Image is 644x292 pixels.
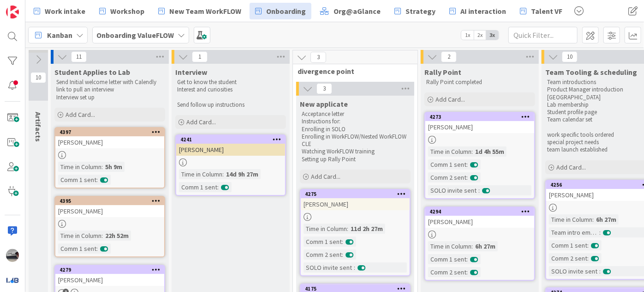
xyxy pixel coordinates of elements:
[180,136,285,143] div: 4241
[474,30,486,40] span: 2x
[429,114,534,120] div: 4273
[301,190,410,198] div: 4275
[47,30,72,41] span: Kanban
[30,72,46,83] span: 10
[298,67,406,76] span: divergence point
[54,67,130,77] span: Student Applies to Lab
[466,267,468,277] span: :
[60,267,164,273] div: 4279
[314,3,386,19] a: Org@aGlance
[444,3,512,19] a: AI interaction
[428,254,466,264] div: Comm 1 sent
[305,286,410,292] div: 4175
[441,51,457,62] span: 2
[28,3,91,19] a: Work intake
[55,197,164,217] div: 4395[PERSON_NAME]
[179,169,222,179] div: Time in Column
[304,249,342,260] div: Comm 2 sent
[101,162,103,172] span: :
[55,274,164,286] div: [PERSON_NAME]
[177,86,284,93] p: Interest and curiosities
[301,190,410,210] div: 4275[PERSON_NAME]
[428,185,478,195] div: SOLO invite sent
[316,83,332,94] span: 3
[460,6,506,17] span: AI interaction
[311,172,340,181] span: Add Card...
[594,214,619,225] div: 6h 27m
[302,126,409,133] p: Enrolling in SOLO
[56,79,163,94] p: Send Initial welcome letter with Calendly link to pull an interview
[60,198,164,204] div: 4395
[428,241,471,251] div: Time in Column
[177,101,284,109] p: Send follow up instructions
[334,6,381,17] span: Org@aGlance
[304,224,347,234] div: Time in Column
[177,79,284,86] p: Get to know the student
[96,243,98,254] span: :
[599,266,601,276] span: :
[302,118,409,125] p: Instructions for:
[60,129,164,135] div: 4397
[71,51,87,62] span: 11
[192,51,208,62] span: 1
[55,205,164,217] div: [PERSON_NAME]
[56,94,163,101] p: Interview set up
[222,169,224,179] span: :
[66,110,95,119] span: Add Card...
[305,191,410,197] div: 4275
[514,3,568,19] a: Talent VF
[342,237,343,247] span: :
[54,127,165,189] a: 4397[PERSON_NAME]Time in Column:5h 9mComm 1 sent:
[587,240,589,250] span: :
[389,3,441,19] a: Strategy
[466,254,468,264] span: :
[96,175,98,185] span: :
[54,196,165,257] a: 4395[PERSON_NAME]Time in Column:22h 52mComm 1 sent:
[405,6,435,17] span: Strategy
[266,6,306,17] span: Onboarding
[424,207,535,281] a: 4294[PERSON_NAME]Time in Column:6h 27mComm 1 sent:Comm 2 sent:
[549,266,599,276] div: SOLO invite sent
[175,134,286,196] a: 4241[PERSON_NAME]Time in Column:14d 9h 27mComm 1 sent:
[342,249,343,260] span: :
[549,214,592,225] div: Time in Column
[599,227,601,237] span: :
[34,112,43,142] span: Artifacts
[58,175,96,185] div: Comm 1 sent
[176,144,285,156] div: [PERSON_NAME]
[304,262,354,273] div: SOLO invite sent
[425,113,534,121] div: 4273
[562,51,578,62] span: 10
[354,262,355,273] span: :
[300,99,348,109] span: New applicate
[304,237,342,247] div: Comm 1 sent
[58,162,101,172] div: Time in Column
[425,207,534,216] div: 4294
[301,198,410,210] div: [PERSON_NAME]
[45,6,85,17] span: Work intake
[587,253,589,263] span: :
[6,6,19,18] img: Visit kanbanzone.com
[55,128,164,136] div: 4397
[176,135,285,144] div: 4241
[186,118,216,126] span: Add Card...
[461,30,474,40] span: 1x
[473,146,507,157] div: 1d 4h 55m
[428,172,466,182] div: Comm 2 sent
[531,6,562,17] span: Talent VF
[110,6,144,17] span: Workshop
[6,249,19,262] img: jB
[549,227,599,237] div: Team intro email sent
[55,266,164,274] div: 4279
[6,274,19,286] img: avatar
[300,189,411,276] a: 4275[PERSON_NAME]Time in Column:11d 2h 27mComm 1 sent:Comm 2 sent:SOLO invite sent:
[302,156,409,163] p: Setting up Rally Point
[103,231,131,241] div: 22h 52m
[302,133,409,148] p: Enrolling in WorkFLOW/Nested WorkFLOW CLE
[425,207,534,228] div: 4294[PERSON_NAME]
[302,110,409,118] p: Acceptance letter
[425,113,534,133] div: 4273[PERSON_NAME]
[55,136,164,148] div: [PERSON_NAME]
[55,266,164,286] div: 4279[PERSON_NAME]
[96,30,174,40] b: Onboarding ValueFLOW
